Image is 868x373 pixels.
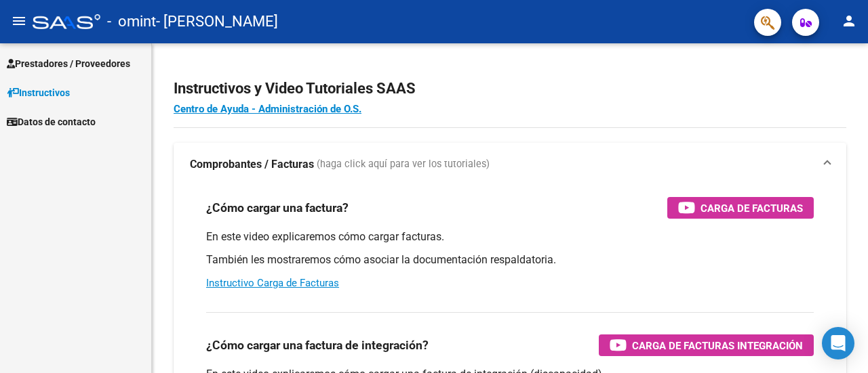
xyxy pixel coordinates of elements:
[174,103,361,115] a: Centro de Ayuda - Administración de O.S.
[11,13,27,29] mat-icon: menu
[206,229,814,244] p: En este video explicaremos cómo cargar facturas.
[841,13,857,29] mat-icon: person
[206,277,339,289] a: Instructivo Carga de Facturas
[174,143,846,186] mat-expansion-panel-header: Comprobantes / Facturas (haga click aquí para ver los tutoriales)
[206,253,814,267] p: También les mostraremos cómo asociar la documentación respaldatoria.
[667,197,814,219] button: Carga de Facturas
[7,85,70,100] span: Instructivos
[632,337,803,354] span: Carga de Facturas Integración
[7,114,96,129] span: Datos de contacto
[317,157,490,172] span: (haga click aquí para ver los tutoriales)
[822,327,854,359] div: Open Intercom Messenger
[701,200,803,217] span: Carga de Facturas
[174,76,846,102] h2: Instructivos y Video Tutoriales SAAS
[206,336,429,355] h3: ¿Cómo cargar una factura de integración?
[206,198,349,217] h3: ¿Cómo cargar una factura?
[156,7,278,37] span: - [PERSON_NAME]
[7,56,130,71] span: Prestadores / Proveedores
[107,7,156,37] span: - omint
[599,334,814,356] button: Carga de Facturas Integración
[190,157,314,172] strong: Comprobantes / Facturas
